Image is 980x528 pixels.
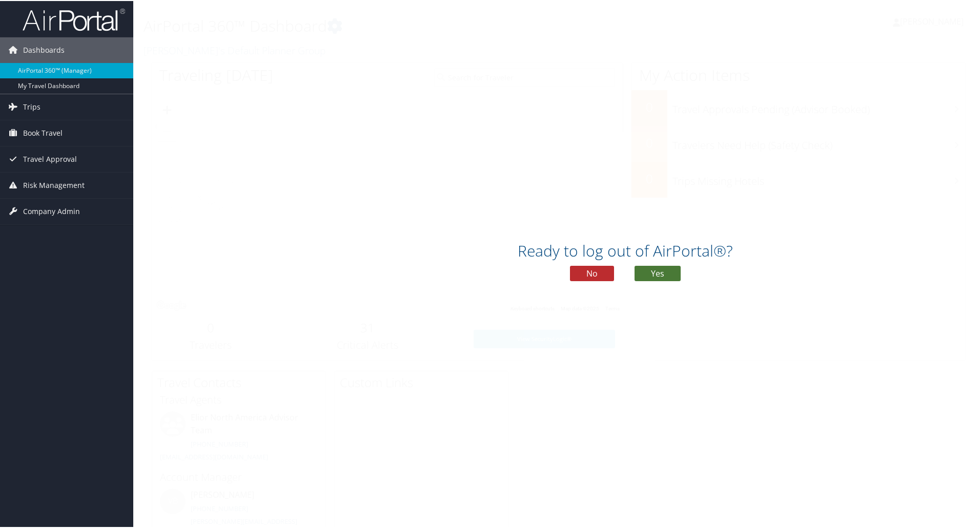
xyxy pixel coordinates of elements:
[23,198,80,223] span: Company Admin
[23,93,40,119] span: Trips
[23,36,65,62] span: Dashboards
[23,119,63,145] span: Book Travel
[23,145,77,171] span: Travel Approval
[635,265,681,280] button: Yes
[23,7,125,31] img: airportal-logo.png
[570,265,614,280] button: No
[23,172,85,197] span: Risk Management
